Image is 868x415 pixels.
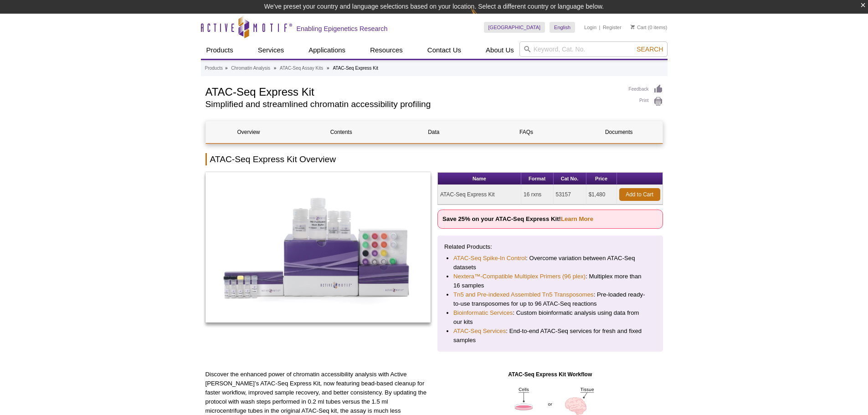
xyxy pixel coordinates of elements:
[631,22,668,33] li: (0 items)
[453,272,586,281] a: Nextera™-Compatible Multiplex Primers (96 plex)
[576,121,662,143] a: Documents
[303,41,351,59] a: Applications
[365,41,408,59] a: Resources
[554,173,586,185] th: Cat No.
[201,41,239,59] a: Products
[584,24,596,31] a: Login
[561,215,593,222] a: Learn More
[442,215,593,222] strong: Save 25% on your ATAC-Seq Express Kit!
[480,41,519,59] a: About Us
[333,66,378,71] li: ATAC-Seq Express Kit
[453,308,647,327] li: : Custom bioinformatic analysis using data from our kits
[471,7,495,28] img: Change Here
[550,22,575,33] a: English
[453,327,506,336] a: ATAC-Seq Services
[453,308,513,318] a: Bioinformatic Services
[586,185,617,205] td: $1,480
[225,66,228,71] li: »
[252,41,290,59] a: Services
[629,97,663,107] a: Print
[453,254,647,272] li: : Overcome variation between ATAC-Seq datasets
[422,41,467,59] a: Contact Us
[554,185,586,205] td: 53157
[631,25,635,29] img: Your Cart
[453,272,647,290] li: : Multiplex more than 16 samples
[391,121,477,143] a: Data
[521,173,554,185] th: Format
[508,371,592,378] strong: ATAC-Seq Express Kit Workflow
[521,185,554,205] td: 16 rxns
[298,121,384,143] a: Contents
[205,172,431,323] img: ATAC-Seq Express Kit
[634,45,666,53] button: Search
[629,84,663,94] a: Feedback
[438,173,521,185] th: Name
[205,84,620,98] h1: ATAC-Seq Express Kit
[438,185,521,205] td: ATAC-Seq Express Kit
[453,327,647,345] li: : End-to-end ATAC-Seq services for fresh and fixed samples
[274,66,277,71] li: »
[231,64,270,72] a: Chromatin Analysis
[483,121,569,143] a: FAQs
[327,66,329,71] li: »
[619,188,660,201] a: Add to Cart
[205,153,663,165] h2: ATAC-Seq Express Kit Overview
[444,242,656,251] p: Related Products:
[586,173,617,185] th: Price
[206,121,292,143] a: Overview
[453,290,647,308] li: : Pre-loaded ready-to-use transposomes for up to 96 ATAC-Seq reactions
[280,64,323,72] a: ATAC-Seq Assay Kits
[297,25,388,33] h2: Enabling Epigenetics Research
[637,46,663,53] span: Search
[631,24,647,31] a: Cart
[453,254,526,263] a: ATAC-Seq Spike-In Control
[599,22,601,33] li: |
[453,290,594,299] a: Tn5 and Pre-indexed Assembled Tn5 Transposomes
[484,22,545,33] a: [GEOGRAPHIC_DATA]
[205,100,620,108] h2: Simplified and streamlined chromatin accessibility profiling
[205,64,223,72] a: Products
[603,24,621,31] a: Register
[519,41,668,57] input: Keyword, Cat. No.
